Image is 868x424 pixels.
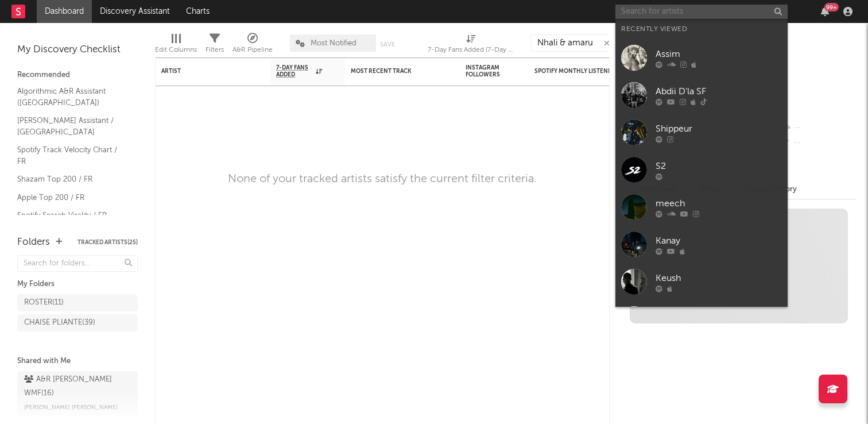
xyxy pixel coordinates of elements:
[621,22,782,36] div: Recently Viewed
[615,188,788,226] a: meech
[17,114,126,138] a: [PERSON_NAME] Assistant / [GEOGRAPHIC_DATA]
[351,68,437,75] div: Most Recent Track
[615,300,788,338] a: Nhali & Amaru
[780,121,857,136] div: --
[428,43,514,57] div: 7-Day Fans Added (7-Day Fans Added)
[615,5,788,19] input: Search for artists
[824,3,839,11] div: 99 +
[17,255,138,272] input: Search for folders...
[531,34,617,52] input: Search...
[615,114,788,151] a: Shippeur
[17,85,126,109] a: Algorithmic A&R Assistant ([GEOGRAPHIC_DATA])
[232,29,273,62] div: A&R Pipeline
[17,354,138,368] div: Shared with Me
[24,296,64,310] div: ROSTER ( 11 )
[17,209,126,222] a: Spotify Search Virality / FR
[17,294,138,311] a: ROSTER(11)
[17,236,50,249] div: Folders
[24,400,118,414] span: [PERSON_NAME] [PERSON_NAME]
[428,29,514,62] div: 7-Day Fans Added (7-Day Fans Added)
[17,277,138,291] div: My Folders
[17,371,138,416] a: A&R [PERSON_NAME] WMF(16)[PERSON_NAME] [PERSON_NAME]
[155,29,197,62] div: Edit Columns
[155,43,197,57] div: Edit Columns
[615,226,788,263] a: Kanay
[228,172,537,186] div: None of your tracked artists satisfy the current filter criteria.
[17,173,126,186] a: Shazam Top 200 / FR
[17,68,138,82] div: Recommended
[656,196,782,210] div: meech
[656,47,782,61] div: Assim
[656,271,782,285] div: Keush
[17,314,138,332] a: CHAISE PLIANTE(39)
[206,43,224,57] div: Filters
[17,43,138,57] div: My Discovery Checklist
[77,240,138,245] button: Tracked Artists(25)
[615,39,788,76] a: Assim
[615,263,788,300] a: Keush
[17,191,126,204] a: Apple Top 200 / FR
[780,136,857,151] div: --
[311,40,356,47] span: Most Notified
[17,144,126,167] a: Spotify Track Velocity Chart / FR
[656,159,782,173] div: S2
[232,43,273,57] div: A&R Pipeline
[161,68,247,75] div: Artist
[276,64,313,78] span: 7-Day Fans Added
[615,76,788,114] a: Abdii D'la SF
[206,29,224,62] div: Filters
[656,234,782,248] div: Kanay
[821,7,829,16] button: 99+
[656,122,782,136] div: Shippeur
[615,151,788,188] a: S2
[656,84,782,98] div: Abdii D'la SF
[24,373,128,400] div: A&R [PERSON_NAME] WMF ( 16 )
[380,41,395,48] button: Save
[466,64,506,78] div: Instagram Followers
[24,316,95,330] div: CHAISE PLIANTE ( 39 )
[534,68,621,75] div: Spotify Monthly Listeners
